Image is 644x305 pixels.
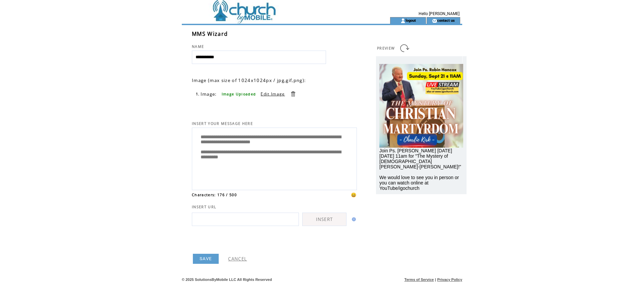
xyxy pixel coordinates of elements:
span: Characters: 176 / 500 [192,193,237,197]
span: 😀 [351,192,357,198]
img: contact_us_icon.gif [432,18,437,23]
a: CANCEL [228,256,247,262]
span: 1. [196,92,200,96]
a: SAVE [193,254,219,264]
span: NAME [192,44,204,49]
a: INSERT [302,213,346,226]
img: help.gif [350,217,356,221]
a: Privacy Policy [437,278,462,282]
span: Image (max size of 1024x1024px / jpg,gif,png): [192,77,306,83]
a: contact us [437,18,455,22]
span: Image Uploaded [222,92,256,96]
span: | [435,278,436,282]
span: MMS Wizard [192,30,228,37]
a: logout [406,18,416,22]
span: INSERT YOUR MESSAGE HERE [192,121,253,126]
a: Delete this item [290,91,296,97]
span: Hello [PERSON_NAME] [419,11,460,16]
span: © 2025 SolutionsByMobile LLC All Rights Reserved [182,278,272,282]
span: INSERT URL [192,205,216,209]
span: Image: [201,91,217,97]
img: account_icon.gif [400,18,406,23]
a: Terms of Service [405,278,434,282]
span: PREVIEW [377,46,395,51]
a: Edit Image [261,91,285,97]
span: Join Ps. [PERSON_NAME] [DATE][DATE] 11am for "The Mystery of [DEMOGRAPHIC_DATA][PERSON_NAME]-[PER... [379,148,461,191]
